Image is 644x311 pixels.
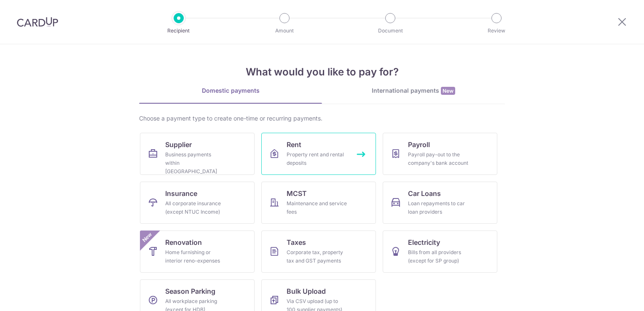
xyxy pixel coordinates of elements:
img: CardUp [17,17,58,27]
div: International payments [322,86,505,95]
a: RenovationHome furnishing or interior reno-expensesNew [140,231,255,273]
span: Insurance [165,188,197,198]
span: Renovation [165,237,202,247]
span: Electricity [408,237,440,247]
a: InsuranceAll corporate insurance (except NTUC Income) [140,182,255,224]
div: Choose a payment type to create one-time or recurring payments. [139,114,505,123]
a: TaxesCorporate tax, property tax and GST payments [261,231,376,273]
p: Review [465,27,528,35]
p: Document [359,27,421,35]
span: Help [19,6,36,13]
div: Domestic payments [139,86,322,95]
div: Payroll pay-out to the company's bank account [408,150,469,167]
div: Maintenance and service fees [287,199,347,216]
a: RentProperty rent and rental deposits [261,133,376,175]
div: Business payments within [GEOGRAPHIC_DATA] [165,150,226,176]
a: ElectricityBills from all providers (except for SP group) [383,231,497,273]
span: Taxes [287,237,306,247]
a: SupplierBusiness payments within [GEOGRAPHIC_DATA] [140,133,255,175]
div: Property rent and rental deposits [287,150,347,167]
div: Bills from all providers (except for SP group) [408,248,469,265]
div: Loan repayments to car loan providers [408,199,469,216]
a: PayrollPayroll pay-out to the company's bank account [383,133,497,175]
div: All corporate insurance (except NTUC Income) [165,199,226,216]
p: Amount [253,27,316,35]
p: Recipient [148,27,210,35]
a: Car LoansLoan repayments to car loan providers [383,182,497,224]
div: Corporate tax, property tax and GST payments [287,248,347,265]
span: New [140,231,154,244]
span: Supplier [165,139,192,150]
span: MCST [287,188,307,198]
h4: What would you like to pay for? [139,64,505,80]
span: Season Parking [165,286,215,296]
span: Rent [287,139,301,150]
span: Bulk Upload [287,286,326,296]
span: New [441,87,455,95]
div: Home furnishing or interior reno-expenses [165,248,226,265]
a: MCSTMaintenance and service fees [261,182,376,224]
span: Car Loans [408,188,441,198]
span: Payroll [408,139,430,150]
